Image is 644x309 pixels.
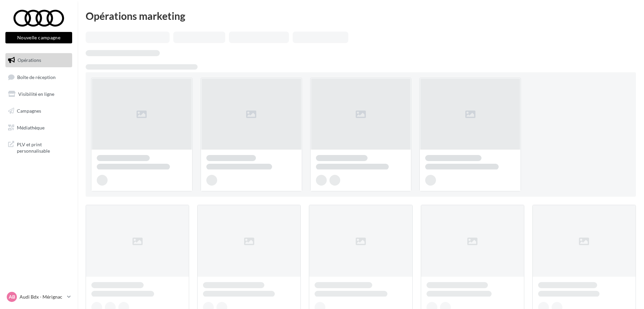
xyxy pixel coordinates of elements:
span: Opérations [18,57,41,63]
span: AB [9,294,15,300]
div: Opérations marketing [86,11,636,21]
a: Campagnes [4,104,74,118]
a: Visibilité en ligne [4,87,74,101]
span: Médiathèque [17,124,45,130]
a: AB Audi Bdx - Mérignac [5,291,72,303]
a: Boîte de réception [4,70,74,84]
button: Nouvelle campagne [5,32,72,43]
a: Médiathèque [4,121,74,135]
span: Campagnes [17,108,41,114]
p: Audi Bdx - Mérignac [20,294,64,300]
span: PLV et print personnalisable [17,140,69,154]
span: Visibilité en ligne [18,91,54,97]
a: PLV et print personnalisable [4,137,74,157]
a: Opérations [4,53,74,67]
span: Boîte de réception [17,74,56,80]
